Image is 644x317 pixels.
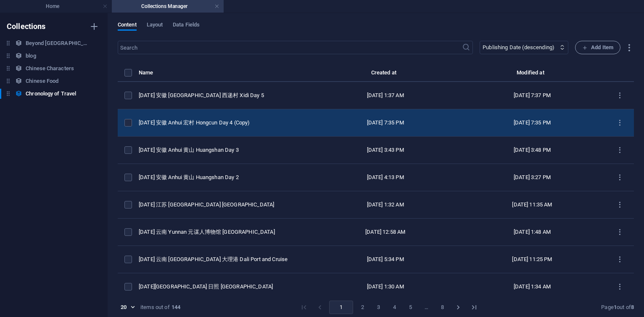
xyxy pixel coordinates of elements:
[139,283,305,291] div: [DATE][GEOGRAPHIC_DATA] 日照 [GEOGRAPHIC_DATA]
[388,301,401,314] button: Go to page 4
[329,301,353,314] button: page 1
[465,92,599,99] div: [DATE] 7:37 PM
[465,283,599,291] div: [DATE] 1:34 AM
[112,2,224,11] h4: Collections Manager
[465,256,599,263] div: [DATE] 11:25 PM
[631,304,634,310] strong: 8
[319,228,452,236] div: [DATE] 12:58 AM
[118,41,462,54] input: Search
[582,42,613,53] span: Add Item
[139,68,312,82] th: Name
[319,283,452,291] div: [DATE] 1:30 AM
[296,301,482,314] nav: pagination navigation
[147,20,163,32] span: Layout
[575,41,620,54] button: Add Item
[118,20,137,32] span: Content
[459,68,605,82] th: Modified at
[139,119,305,127] div: 2025 CE 安徽 Anhui 宏村 Hongcun Day 4 (Copy)
[319,146,452,154] div: [DATE] 3:43 PM
[465,146,599,154] div: [DATE] 3:48 PM
[140,304,170,311] div: items out of
[7,21,46,32] h6: Collections
[465,201,599,209] div: [DATE] 11:35 AM
[26,51,36,61] h6: blog
[139,256,305,263] div: 2025 CE 云南 Yunnan 大理港 Dali Port and Cruise
[467,301,481,314] button: Go to last page
[420,304,433,311] div: …
[173,20,200,32] span: Data Fields
[172,304,180,311] strong: 144
[404,301,417,314] button: Go to page 5
[465,119,599,127] div: [DATE] 7:35 PM
[465,228,599,236] div: [DATE] 1:48 AM
[614,304,617,310] strong: 1
[312,68,459,82] th: Created at
[139,201,305,209] div: 2025 CE 江苏 Jiangsu 南京禄口国际机场 Nanjing Lukou International Airport
[139,174,305,181] div: 2025 CE 安徽 Anhui 黄山 Huangshan Day 2
[319,174,452,181] div: [DATE] 4:13 PM
[319,92,452,99] div: [DATE] 1:37 AM
[89,21,99,32] i: Create new collection
[139,146,305,154] div: 2025 CE 安徽 Anhui 黄山 Huangshan Day 3
[118,304,137,311] div: 20
[435,301,449,314] button: Go to page 8
[26,63,74,74] h6: Chinese Characters
[319,119,452,127] div: [DATE] 7:35 PM
[451,301,465,314] button: Go to next page
[26,89,76,99] h6: Chronology of Travel
[319,256,452,263] div: [DATE] 5:34 PM
[372,301,385,314] button: Go to page 3
[26,76,58,86] h6: Chinese Food
[356,301,369,314] button: Go to page 2
[139,92,305,99] div: 2025 CE 安徽 Anhui 西递村 Xidi Day 5
[601,304,634,311] div: Page out of
[465,174,599,181] div: [DATE] 3:27 PM
[139,228,305,236] div: 2025 CE 云南 Yunnan 元谋人博物馆 Yuanmou Man Museum
[319,201,452,209] div: [DATE] 1:32 AM
[26,38,89,48] h6: Beyond [GEOGRAPHIC_DATA]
